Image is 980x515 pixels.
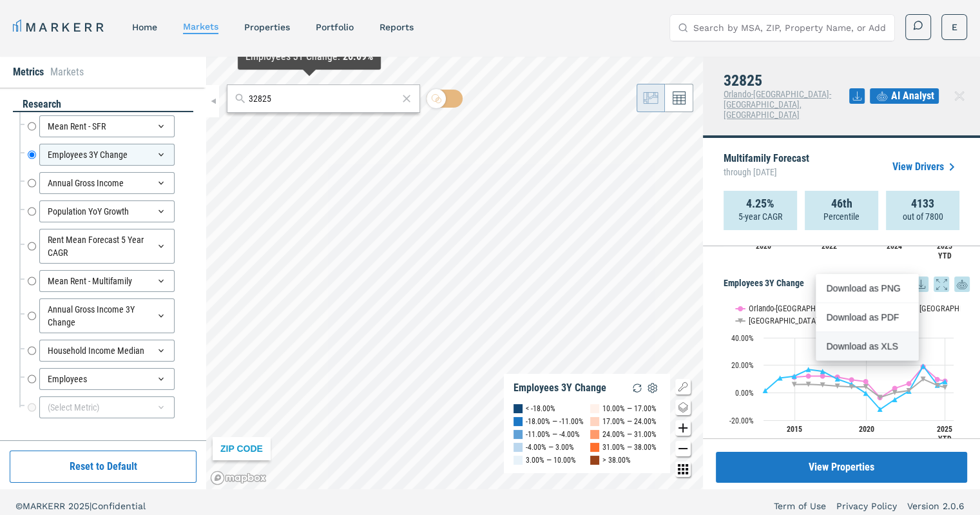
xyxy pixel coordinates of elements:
[941,14,967,40] button: E
[820,382,825,387] path: Wednesday, 14 Dec, 19:00, 5.66. USA.
[849,384,854,389] path: Friday, 14 Dec, 19:00, 4.33. USA.
[792,382,797,387] path: Sunday, 14 Dec, 19:00, 6.09. USA.
[526,402,555,415] div: < -18.00%
[602,402,657,415] div: 10.00% — 17.00%
[68,501,91,511] span: 2025 |
[820,369,825,374] path: Wednesday, 14 Dec, 19:00, 15.55. 32825.
[735,389,754,398] text: 0.00%
[731,334,754,343] text: 40.00%
[738,210,782,223] p: 5-year CAGR
[816,332,918,360] div: Download as XLS
[787,425,802,434] text: 2015
[206,57,703,489] canvas: Map
[23,501,68,511] span: MARKERR
[724,292,970,453] div: Employees 3Y Change. Highcharts interactive chart.
[39,200,175,222] div: Population YoY Growth
[724,164,809,180] span: through [DATE]
[675,379,691,394] button: Show/Hide Legend Map Button
[526,415,584,428] div: -18.00% — -11.00%
[736,304,851,313] button: Show Orlando-Kissimmee-Sanford, FL
[629,380,645,396] img: Reload Legend
[878,407,883,412] path: Monday, 14 Dec, 19:00, -12.05. 32825.
[249,92,398,106] input: Search by MSA or ZIP Code
[835,384,840,389] path: Thursday, 14 Dec, 19:00, 4.88. USA.
[806,382,811,387] path: Monday, 14 Dec, 19:00, 6.16. USA.
[816,274,918,303] div: Download as PNG
[526,454,576,467] div: 3.00% — 10.00%
[602,428,657,441] div: 24.00% — 31.00%
[213,437,271,460] div: ZIP CODE
[380,22,414,32] a: reports
[892,159,959,175] a: View Drivers
[50,64,84,80] li: Markets
[816,303,918,332] div: Download as PDF
[870,88,939,104] button: AI Analyst
[778,375,783,380] path: Saturday, 14 Dec, 19:00, 10.76. 32825.
[244,22,290,32] a: properties
[10,451,197,483] button: Reset to Default
[526,441,574,454] div: -4.00% — 3.00%
[921,364,926,369] path: Thursday, 14 Dec, 19:00, 19.4. 32825.
[39,229,175,264] div: Rent Mean Forecast 5 Year CAGR
[935,383,940,388] path: Saturday, 14 Dec, 19:00, 5.33. USA.
[907,388,912,393] path: Wednesday, 14 Dec, 19:00, 1.62. USA.
[831,197,852,210] strong: 46th
[132,22,157,32] a: home
[892,390,898,395] path: Tuesday, 14 Dec, 19:00, 0.15. USA.
[602,441,657,454] div: 31.00% — 38.00%
[693,15,887,41] input: Search by MSA, ZIP, Property Name, or Address
[891,88,934,104] span: AI Analyst
[210,471,267,485] a: Mapbox logo
[907,500,965,512] a: Version 2.0.6
[836,500,897,512] a: Privacy Policy
[39,340,175,362] div: Household Income Median
[943,385,948,390] path: Saturday, 14 Jun, 20:00, 3.91. USA.
[774,500,826,512] a: Term of Use
[731,361,754,370] text: 20.00%
[183,21,218,32] a: markets
[746,197,774,210] strong: 4.25%
[13,97,193,112] div: research
[39,396,175,418] div: (Select Metric)
[39,172,175,194] div: Annual Gross Income
[911,197,934,210] strong: 4133
[729,416,754,425] text: -20.00%
[763,388,768,393] path: Friday, 14 Dec, 19:00, 1.65. 32825.
[749,316,818,326] text: [GEOGRAPHIC_DATA]
[952,21,957,34] span: E
[724,72,849,89] h4: 32825
[316,22,354,32] a: Portfolio
[878,394,883,400] path: Monday, 14 Dec, 19:00, -3.37. USA.
[675,462,691,477] button: Other options map button
[724,153,809,180] p: Multifamily Forecast
[903,210,943,223] p: out of 7800
[602,415,657,428] div: 17.00% — 24.00%
[675,420,691,436] button: Zoom in map button
[937,425,952,443] text: 2025 YTD
[675,400,691,415] button: Change style map button
[921,376,926,382] path: Thursday, 14 Dec, 19:00, 9.94. USA.
[39,270,175,292] div: Mean Rent - Multifamily
[602,454,631,467] div: > 38.00%
[736,316,762,326] button: Show USA
[724,292,960,453] svg: Interactive chart
[806,367,811,372] path: Monday, 14 Dec, 19:00, 16.9. 32825.
[15,501,23,511] span: ©
[39,298,175,333] div: Annual Gross Income 3Y Change
[526,428,580,441] div: -11.00% — -4.00%
[724,89,831,120] span: Orlando-[GEOGRAPHIC_DATA]-[GEOGRAPHIC_DATA], [GEOGRAPHIC_DATA]
[863,379,869,384] path: Saturday, 14 Dec, 19:00, 8.14. Orlando-Kissimmee-Sanford, FL.
[756,242,771,251] text: 2020
[863,391,869,396] path: Saturday, 14 Dec, 19:00, -0.34. 32825.
[675,441,691,456] button: Zoom out map button
[826,340,900,353] div: Download as XLS
[39,115,175,137] div: Mean Rent - SFR
[39,368,175,390] div: Employees
[13,18,106,36] a: MARKERR
[826,282,900,295] div: Download as PNG
[245,49,373,64] div: Employees 3Y Change :
[937,242,952,260] text: 2025 YTD
[792,373,797,378] path: Sunday, 14 Dec, 19:00, 12.03. 32825.
[826,311,900,324] div: Download as PDF
[645,380,660,396] img: Settings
